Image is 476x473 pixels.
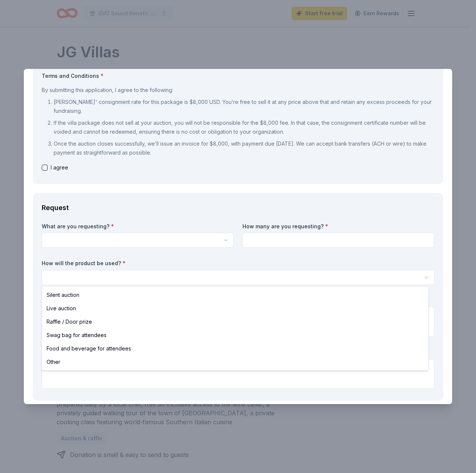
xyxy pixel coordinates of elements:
span: Live auction [47,304,76,313]
span: Silent auction [47,291,79,299]
span: Raffle / Door prize [47,317,92,326]
span: Other [47,358,60,366]
span: OVO Sound Benefit Concert [98,9,158,18]
span: Swag bag for attendees [47,331,107,340]
span: Food and beverage for attendees [47,344,131,353]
